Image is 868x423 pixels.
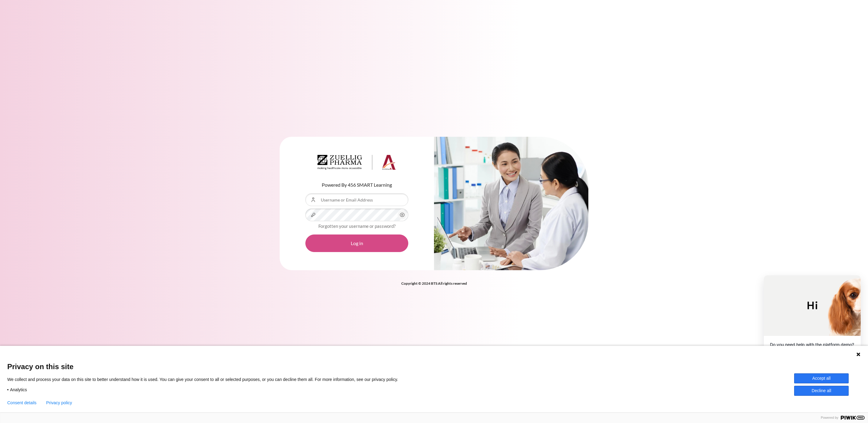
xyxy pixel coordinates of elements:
[10,387,27,392] span: Analytics
[794,373,849,383] button: Accept all
[818,416,841,420] span: Powered by
[7,362,861,371] span: Privacy on this site
[794,386,849,396] button: Decline all
[401,281,467,286] strong: Copyright © 2024 BTS All rights reserved
[7,377,407,382] p: We collect and process your data on this site to better understand how it is used. You can give y...
[46,400,72,405] a: Privacy policy
[317,155,396,170] img: Architeck
[305,181,408,189] p: Powered By 456 SMART Learning
[318,223,396,229] a: Forgotten your username or password?
[305,193,408,206] input: Username or Email Address
[305,234,408,252] button: Log in
[317,155,396,172] a: Architeck
[7,400,37,405] button: Consent details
